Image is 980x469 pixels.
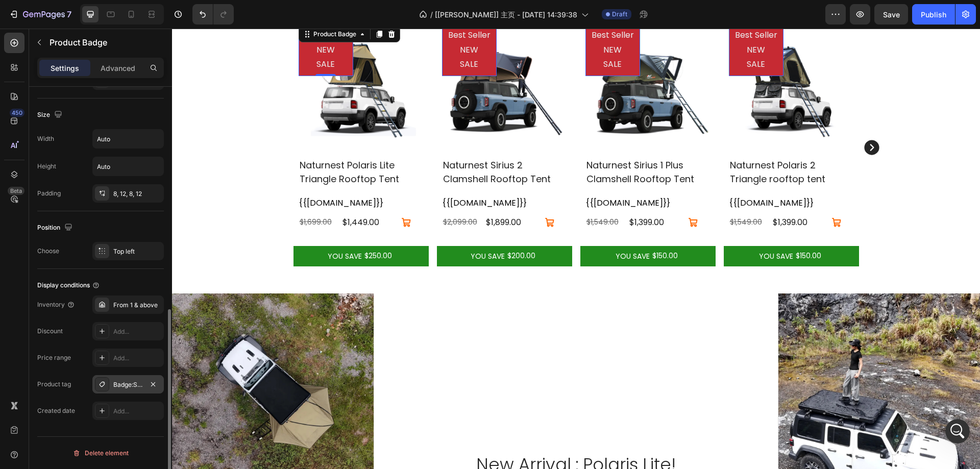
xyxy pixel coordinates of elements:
iframe: To enrich screen reader interactions, please activate Accessibility in Grammarly extension settings [172,29,980,469]
button: + [356,181,395,207]
img: gempages_556399069535142690-fcd92ec0-f7ff-4ebb-b62a-d037b717048d.webp [606,265,808,466]
div: Position [37,221,75,235]
div: Discount [37,327,63,336]
div: $1,899.00 [313,187,352,201]
div: {{[DOMAIN_NAME]}} [127,168,252,181]
span: / [430,9,433,20]
div: Display conditions [37,281,100,290]
div: Created date [37,406,75,415]
button: + [499,181,538,207]
p: Product Badge [50,36,160,48]
div: {{[DOMAIN_NAME]}} [557,168,682,181]
p: Settings [51,63,79,73]
div: Delete element [72,447,129,459]
div: Top left [113,247,161,256]
div: Badge:SALE [113,380,143,389]
div: {{[DOMAIN_NAME]}} [270,168,395,181]
div: Add... [113,354,161,363]
button: Publish [912,4,955,24]
h2: Naturnest Polaris Lite Triangle Rooftop Tent [127,129,252,158]
div: $150.00 [479,221,507,233]
div: Padding [37,189,61,198]
div: 8, 12, 8, 12 [113,189,161,199]
div: $1,449.00 [169,187,208,201]
div: YOU SAVE [154,221,191,234]
span: Save [883,10,900,19]
div: $1,549.00 [413,187,452,200]
button: Carousel Next Arrow [691,110,709,128]
div: $1,549.00 [557,187,596,200]
div: Publish [921,9,946,20]
div: {{[DOMAIN_NAME]}} [413,168,538,181]
div: $150.00 [623,221,650,233]
div: Product tag [37,380,71,389]
div: Price range [37,353,71,362]
div: YOU SAVE [442,221,479,234]
p: 7 [67,8,71,20]
div: $1,699.00 [127,187,165,200]
div: $1,399.00 [600,187,639,201]
div: Size [37,108,64,122]
input: Auto [93,130,163,148]
div: YOU SAVE [585,221,623,234]
button: Delete element [37,445,164,461]
div: YOU SAVE [297,221,334,234]
div: $200.00 [334,221,364,233]
span: [[PERSON_NAME]] 主页 - [DATE] 14:39:38 [435,9,577,20]
div: Height [37,162,56,171]
div: Product Badge [139,1,186,10]
h2: Naturnest Polaris 2 Triangle rooftop tent [557,129,682,158]
div: Undo/Redo [192,4,234,24]
span: Draft [612,10,627,19]
div: Width [37,134,54,143]
div: Add... [113,327,161,336]
iframe: Intercom live chat [945,419,970,443]
div: $1,399.00 [456,187,495,201]
div: Beta [8,187,24,195]
button: Save [874,4,908,24]
h2: Naturnest Sirius 1 Plus Clamshell Rooftop Tent [413,129,538,158]
p: Advanced [101,63,135,73]
button: 7 [4,4,76,24]
h2: New Arrival : Polaris Lite! [236,424,572,448]
div: 450 [10,109,24,117]
div: Add... [113,407,161,416]
div: From 1 & above [113,301,161,310]
div: $2,099.00 [270,187,309,200]
div: Inventory [37,300,75,309]
button: + [643,181,681,207]
button: + [212,181,251,207]
h2: Naturnest Sirius 2 Clamshell Rooftop Tent [270,129,395,158]
input: Auto [93,157,163,176]
div: $250.00 [191,221,221,233]
div: Choose [37,246,59,256]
